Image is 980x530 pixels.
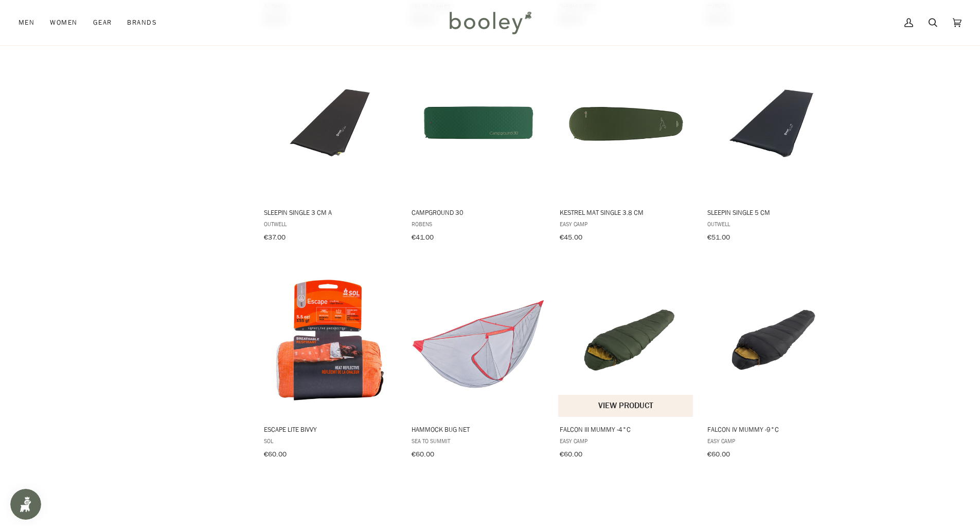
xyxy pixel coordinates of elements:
[262,46,399,245] a: Sleepin Single 3 cm A
[410,46,546,245] a: Campground 30
[412,220,545,228] span: Robens
[706,46,842,245] a: Sleepin Single 5 cm
[707,220,841,228] span: Outwell
[560,220,693,228] span: Easy Camp
[264,436,397,445] span: SOL
[560,449,582,459] span: €60.00
[707,232,730,242] span: €51.00
[707,425,841,434] span: Falcon IV Mummy -9°C
[264,425,397,434] span: Escape Lite Bivvy
[706,272,842,408] img: Easy Camp Falcon IV Mummy -9°C Black - Booley Galway
[19,17,34,28] span: Men
[264,449,287,459] span: €60.00
[558,272,694,408] img: Easy Camp Falcon III Mummy -4°C Green - Booley Galway
[706,263,842,462] a: Falcon IV Mummy -9°C
[264,232,286,242] span: €37.00
[707,436,841,445] span: Easy Camp
[707,208,841,217] span: Sleepin Single 5 cm
[264,220,397,228] span: Outwell
[412,425,545,434] span: Hammock Bug Net
[558,395,693,417] button: View product
[50,17,77,28] span: Women
[560,425,693,434] span: Falcon III Mummy -4°C
[707,449,730,459] span: €60.00
[560,232,582,242] span: €45.00
[558,46,694,245] a: Kestrel Mat Single 3.8 cm
[560,436,693,445] span: Easy Camp
[410,55,546,191] img: Robens Campground 30 Forest Green - Booley Galway
[410,272,546,408] img: Sea to Summit Hammock Bug Net Black - Booley Galway
[412,232,434,242] span: €41.00
[262,263,399,462] a: Escape Lite Bivvy
[445,8,535,38] img: Booley
[10,489,41,520] iframe: Button to open loyalty program pop-up
[262,55,399,191] img: Outwell Sleepin Single 3cm - Booley Galway
[412,449,434,459] span: €60.00
[264,208,397,217] span: Sleepin Single 3 cm A
[127,17,157,28] span: Brands
[558,263,694,462] a: Falcon III Mummy -4°C
[412,436,545,445] span: Sea to Summit
[560,208,693,217] span: Kestrel Mat Single 3.8 cm
[412,208,545,217] span: Campground 30
[93,17,112,28] span: Gear
[410,263,546,462] a: Hammock Bug Net
[558,55,694,191] img: Easy Camp Kestrel Mat Single 3.8 cm Green - Booley Galway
